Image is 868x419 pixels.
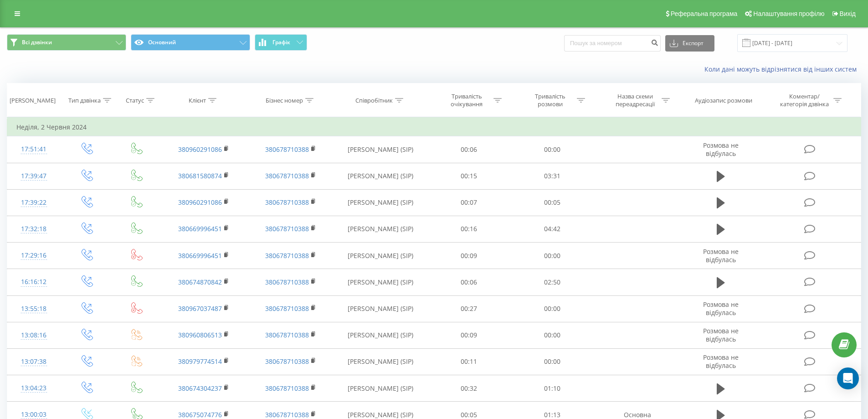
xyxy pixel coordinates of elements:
td: 04:42 [511,216,594,242]
td: 00:15 [427,163,511,189]
td: 03:31 [511,163,594,189]
td: [PERSON_NAME] (SIP) [334,163,427,189]
div: 16:16:12 [16,273,51,291]
a: 380960291086 [178,145,222,154]
span: Розмова не відбулась [703,353,739,370]
div: Статус [126,97,144,104]
td: [PERSON_NAME] (SIP) [334,322,427,348]
td: 00:05 [511,189,594,216]
td: 00:00 [511,322,594,348]
a: 380678710388 [265,278,309,286]
div: Аудіозапис розмови [695,97,752,104]
div: Клієнт [189,97,206,104]
a: 380674304237 [178,384,222,393]
div: 13:04:23 [16,379,51,397]
a: 380678710388 [265,198,309,207]
span: Вихід [840,10,856,17]
td: [PERSON_NAME] (SIP) [334,216,427,242]
div: Коментар/категорія дзвінка [778,93,831,108]
td: [PERSON_NAME] (SIP) [334,295,427,322]
div: 13:08:16 [16,326,51,344]
div: Тривалість очікування [442,93,491,108]
a: 380967037487 [178,304,222,313]
td: 00:06 [427,269,511,295]
a: 380669996451 [178,251,222,260]
div: Тип дзвінка [68,97,101,104]
span: Розмова не відбулась [703,141,739,158]
a: 380674870842 [178,278,222,286]
span: Розмова не відбулась [703,326,739,343]
div: Бізнес номер [266,97,303,104]
div: Open Intercom Messenger [837,367,859,389]
a: 380681580874 [178,171,222,180]
input: Пошук за номером [564,35,661,52]
td: [PERSON_NAME] (SIP) [334,136,427,163]
td: 00:00 [511,295,594,322]
a: 380979774514 [178,357,222,366]
a: 380678710388 [265,145,309,154]
div: Назва схеми переадресації [611,93,659,108]
div: 17:51:41 [16,140,51,158]
span: Реферальна програма [671,10,738,17]
div: 17:39:47 [16,167,51,185]
button: Графік [255,34,307,51]
a: 380678710388 [265,224,309,233]
a: 380675074776 [178,410,222,419]
div: 17:39:22 [16,194,51,212]
td: 00:00 [511,136,594,163]
td: 00:07 [427,189,511,216]
div: 13:07:38 [16,353,51,371]
td: [PERSON_NAME] (SIP) [334,189,427,216]
span: Розмова не відбулась [703,247,739,264]
td: 00:09 [427,322,511,348]
div: 17:32:18 [16,220,51,238]
td: 01:10 [511,375,594,402]
td: 00:00 [511,243,594,269]
div: Співробітник [355,97,393,104]
td: 00:06 [427,136,511,163]
div: Тривалість розмови [526,93,575,108]
a: 380678710388 [265,331,309,339]
a: 380678710388 [265,304,309,313]
div: 13:55:18 [16,300,51,318]
div: [PERSON_NAME] [10,97,56,104]
td: [PERSON_NAME] (SIP) [334,269,427,295]
span: Всі дзвінки [22,39,52,46]
span: Графік [272,39,290,46]
a: 380678710388 [265,357,309,366]
a: 380960291086 [178,198,222,207]
td: 00:09 [427,243,511,269]
td: 00:32 [427,375,511,402]
a: 380678710388 [265,410,309,419]
span: Розмова не відбулась [703,300,739,317]
a: 380678710388 [265,384,309,393]
a: 380669996451 [178,224,222,233]
td: 02:50 [511,269,594,295]
button: Основний [131,34,250,51]
a: 380678710388 [265,251,309,260]
a: Коли дані можуть відрізнятися вiд інших систем [704,65,861,73]
a: 380960806513 [178,331,222,339]
td: [PERSON_NAME] (SIP) [334,375,427,402]
div: 17:29:16 [16,247,51,264]
td: Неділя, 2 Червня 2024 [7,118,861,136]
td: 00:11 [427,348,511,375]
td: 00:27 [427,295,511,322]
td: [PERSON_NAME] (SIP) [334,243,427,269]
td: 00:00 [511,348,594,375]
td: [PERSON_NAME] (SIP) [334,348,427,375]
a: 380678710388 [265,171,309,180]
span: Налаштування профілю [753,10,824,17]
td: 00:16 [427,216,511,242]
button: Всі дзвінки [7,34,126,51]
button: Експорт [665,35,714,52]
